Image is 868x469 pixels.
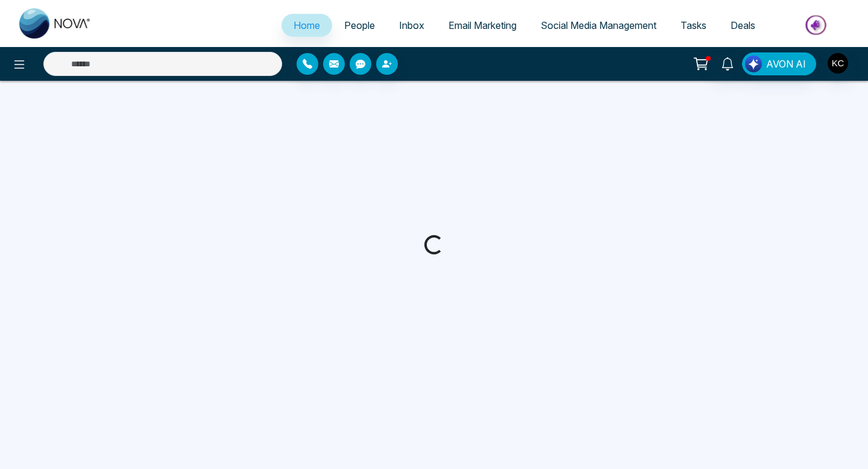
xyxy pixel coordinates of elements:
img: Nova CRM Logo [19,8,92,39]
span: Tasks [681,19,706,31]
a: Tasks [668,14,719,37]
img: User Avatar [828,53,848,74]
span: People [344,19,375,31]
span: Email Marketing [448,19,517,31]
a: Home [281,14,332,37]
span: Inbox [399,19,424,31]
span: Social Media Management [541,19,656,31]
img: Lead Flow [745,55,762,72]
span: Deals [731,19,755,31]
a: Email Marketing [436,14,529,37]
span: AVON AI [766,57,806,71]
img: Market-place.gif [773,11,861,39]
a: Inbox [387,14,436,37]
span: Home [294,19,320,31]
a: Deals [719,14,767,37]
button: AVON AI [742,52,816,75]
a: Social Media Management [529,14,668,37]
a: People [332,14,387,37]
